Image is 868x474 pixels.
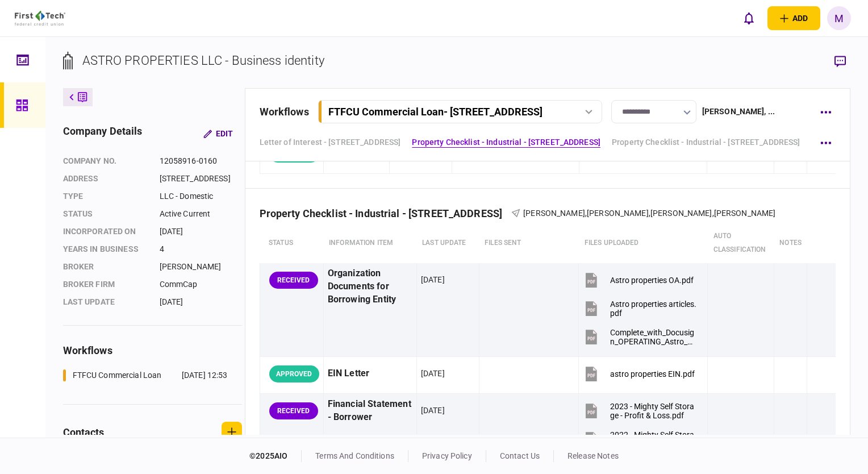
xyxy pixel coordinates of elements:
[583,267,694,293] button: Astro properties OA.pdf
[610,402,698,420] div: 2023 - Mighty Self Storage - Profit & Loss.pdf
[328,398,412,424] div: Financial Statement - Borrower
[714,209,776,218] span: [PERSON_NAME]
[612,136,800,148] a: Property Checklist - Industrial - [STREET_ADDRESS]
[269,402,318,419] div: RECEIVED
[610,300,698,318] div: Astro properties articles.pdf
[260,223,323,263] th: status
[585,209,587,218] span: ,
[479,223,579,263] th: files sent
[160,155,242,167] div: 12058916-0160
[160,190,242,202] div: LLC - Domestic
[567,451,619,460] a: release notes
[421,368,445,379] div: [DATE]
[712,209,714,218] span: ,
[323,223,416,263] th: Information item
[63,278,148,290] div: broker firm
[328,361,412,386] div: EIN Letter
[315,451,394,460] a: terms and conditions
[610,276,694,285] div: Astro properties OA.pdf
[63,190,148,202] div: Type
[249,450,302,462] div: © 2025 AIO
[767,6,820,30] button: open adding identity options
[827,6,851,30] button: M
[15,11,65,26] img: client company logo
[583,324,698,350] button: Complete_with_Docusign_OPERATING_Astro_Prope.pdf
[260,136,401,148] a: Letter of Interest - [STREET_ADDRESS]
[587,209,649,218] span: [PERSON_NAME]
[583,426,698,452] button: 2022 - Mighty Self Storage - Profit & Loss.pdf
[63,226,148,238] div: incorporated on
[260,104,309,119] div: workflows
[160,226,242,238] div: [DATE]
[269,272,318,289] div: RECEIVED
[583,361,695,386] button: astro properties EIN.pdf
[500,451,540,460] a: contact us
[63,123,143,144] div: company details
[63,208,148,220] div: status
[63,243,148,255] div: years in business
[260,207,512,219] div: Property Checklist - Industrial - [STREET_ADDRESS]
[63,425,105,440] div: contacts
[63,173,148,185] div: address
[63,155,148,167] div: company no.
[579,223,708,263] th: Files uploaded
[160,208,242,220] div: Active Current
[610,369,695,379] div: astro properties EIN.pdf
[328,267,412,306] div: Organization Documents for Borrowing Entity
[774,223,807,263] th: notes
[160,173,242,185] div: [STREET_ADDRESS]
[63,343,242,358] div: workflows
[583,296,698,321] button: Astro properties articles.pdf
[583,398,698,423] button: 2023 - Mighty Self Storage - Profit & Loss.pdf
[63,261,148,273] div: Broker
[82,51,324,70] div: ASTRO PROPERTIES LLC - Business identity
[422,451,472,460] a: privacy policy
[523,209,585,218] span: [PERSON_NAME]
[63,296,148,308] div: last update
[63,369,228,381] a: FTFCU Commercial Loan[DATE] 12:53
[421,405,445,416] div: [DATE]
[421,274,445,285] div: [DATE]
[650,209,712,218] span: [PERSON_NAME]
[708,223,774,263] th: auto classification
[328,106,542,118] div: FTFCU Commercial Loan - [STREET_ADDRESS]
[160,296,242,308] div: [DATE]
[412,136,600,148] a: Property Checklist - Industrial - [STREET_ADDRESS]
[702,106,775,118] div: [PERSON_NAME] , ...
[610,328,698,346] div: Complete_with_Docusign_OPERATING_Astro_Prope.pdf
[416,223,479,263] th: last update
[318,100,602,123] button: FTFCU Commercial Loan- [STREET_ADDRESS]
[610,430,698,448] div: 2022 - Mighty Self Storage - Profit & Loss.pdf
[269,365,319,382] div: APPROVED
[194,123,242,144] button: Edit
[737,6,761,30] button: open notifications list
[160,261,242,273] div: [PERSON_NAME]
[649,209,650,218] span: ,
[182,369,228,381] div: [DATE] 12:53
[73,369,162,381] div: FTFCU Commercial Loan
[160,278,242,290] div: CommCap
[160,243,242,255] div: 4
